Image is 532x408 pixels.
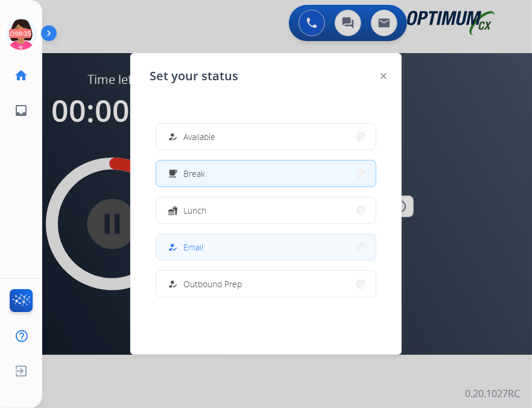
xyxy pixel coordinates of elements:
mat-icon: inbox [14,103,28,118]
span: Outbound Prep [183,278,242,290]
mat-icon: how_to_reg [168,279,179,289]
span: Available [183,130,215,143]
img: close-button [381,73,387,79]
span: Break [183,167,205,180]
span: Email [183,241,203,253]
span: Lunch [183,204,206,217]
span: Set your status [150,68,238,84]
mat-icon: how_to_reg [168,132,179,142]
mat-icon: fastfood [168,205,179,215]
button: Available [156,124,376,150]
mat-icon: how_to_reg [168,242,179,252]
button: Outbound Prep [156,271,376,297]
button: Email [156,234,376,260]
button: Lunch [156,197,376,223]
mat-icon: free_breakfast [168,168,179,179]
mat-icon: home [14,68,28,83]
button: Break [156,161,376,186]
p: 0.20.1027RC [465,386,520,401]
